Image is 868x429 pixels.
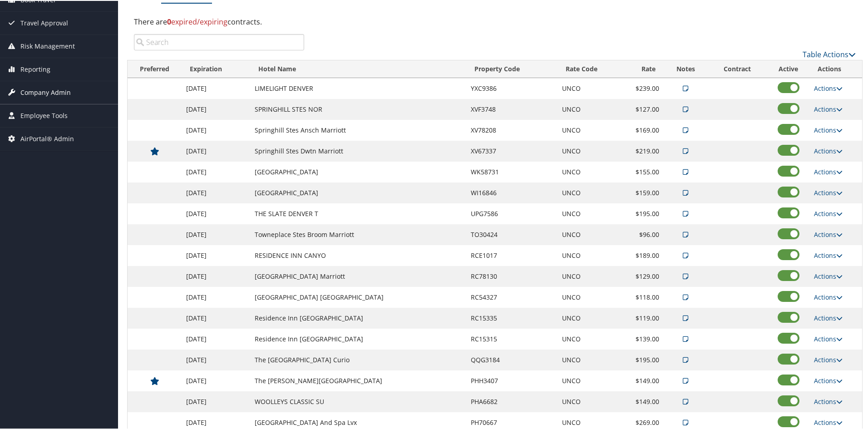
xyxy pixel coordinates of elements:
[625,370,664,390] td: $149.00
[625,182,664,202] td: $159.00
[557,265,625,286] td: UNCO
[20,34,75,57] span: Risk Management
[809,59,862,77] th: Actions
[250,98,466,119] td: SPRINGHILL STES NOR
[182,140,250,161] td: [DATE]
[466,59,557,77] th: Property Code: activate to sort column ascending
[557,98,625,119] td: UNCO
[134,33,304,49] input: Search
[814,250,843,259] a: Actions
[814,313,843,321] a: Actions
[557,161,625,182] td: UNCO
[625,140,664,161] td: $219.00
[625,286,664,307] td: $118.00
[20,80,71,103] span: Company Admin
[466,265,557,286] td: RC78130
[20,57,50,80] span: Reporting
[182,390,250,411] td: [DATE]
[466,286,557,307] td: RC54327
[557,119,625,140] td: UNCO
[128,59,182,77] th: Preferred: activate to sort column ascending
[625,349,664,370] td: $195.00
[814,83,843,92] a: Actions
[182,182,250,202] td: [DATE]
[250,349,466,370] td: The [GEOGRAPHIC_DATA] Curio
[250,182,466,202] td: [GEOGRAPHIC_DATA]
[814,375,843,384] a: Actions
[250,286,466,307] td: [GEOGRAPHIC_DATA] [GEOGRAPHIC_DATA]
[250,77,466,98] td: LIMELIGHT DENVER
[182,349,250,370] td: [DATE]
[250,59,466,77] th: Hotel Name: activate to sort column ascending
[814,417,843,426] a: Actions
[625,390,664,411] td: $149.00
[557,244,625,265] td: UNCO
[250,244,466,265] td: RESIDENCE INN CANYO
[466,140,557,161] td: XV67337
[127,9,863,33] div: There are contracts.
[767,59,809,77] th: Active: activate to sort column ascending
[557,390,625,411] td: UNCO
[466,182,557,202] td: WI16846
[625,265,664,286] td: $129.00
[182,223,250,244] td: [DATE]
[182,59,250,77] th: Expiration: activate to sort column ascending
[250,161,466,182] td: [GEOGRAPHIC_DATA]
[708,59,767,77] th: Contract: activate to sort column ascending
[814,125,843,133] a: Actions
[182,98,250,119] td: [DATE]
[466,98,557,119] td: XVF3748
[814,167,843,175] a: Actions
[814,229,843,238] a: Actions
[814,208,843,217] a: Actions
[250,370,466,390] td: The [PERSON_NAME][GEOGRAPHIC_DATA]
[814,292,843,301] a: Actions
[557,140,625,161] td: UNCO
[557,349,625,370] td: UNCO
[466,119,557,140] td: XV78208
[182,244,250,265] td: [DATE]
[814,334,843,342] a: Actions
[625,119,664,140] td: $169.00
[466,77,557,98] td: YXC9386
[814,104,843,113] a: Actions
[803,49,856,59] a: Table Actions
[466,161,557,182] td: WK58731
[20,127,74,149] span: AirPortal® Admin
[625,223,664,244] td: $96.00
[557,286,625,307] td: UNCO
[557,202,625,223] td: UNCO
[557,59,625,77] th: Rate Code: activate to sort column ascending
[466,223,557,244] td: TO30424
[814,396,843,405] a: Actions
[557,328,625,349] td: UNCO
[625,244,664,265] td: $189.00
[182,77,250,98] td: [DATE]
[814,271,843,280] a: Actions
[250,140,466,161] td: Springhill Stes Dwtn Marriott
[625,161,664,182] td: $155.00
[182,161,250,182] td: [DATE]
[167,16,171,26] strong: 0
[20,11,68,34] span: Travel Approval
[557,77,625,98] td: UNCO
[250,307,466,328] td: Residence Inn [GEOGRAPHIC_DATA]
[182,328,250,349] td: [DATE]
[250,328,466,349] td: Residence Inn [GEOGRAPHIC_DATA]
[625,77,664,98] td: $239.00
[466,390,557,411] td: PHA6682
[466,370,557,390] td: PHH3407
[250,223,466,244] td: Towneplace Stes Broom Marriott
[250,390,466,411] td: WOOLLEYS CLASSIC SU
[182,265,250,286] td: [DATE]
[814,355,843,363] a: Actions
[664,59,708,77] th: Notes: activate to sort column ascending
[625,59,664,77] th: Rate: activate to sort column ascending
[466,328,557,349] td: RC15315
[182,119,250,140] td: [DATE]
[557,182,625,202] td: UNCO
[466,202,557,223] td: UPG7586
[625,307,664,328] td: $119.00
[466,349,557,370] td: QQG3184
[167,16,227,26] span: expired/expiring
